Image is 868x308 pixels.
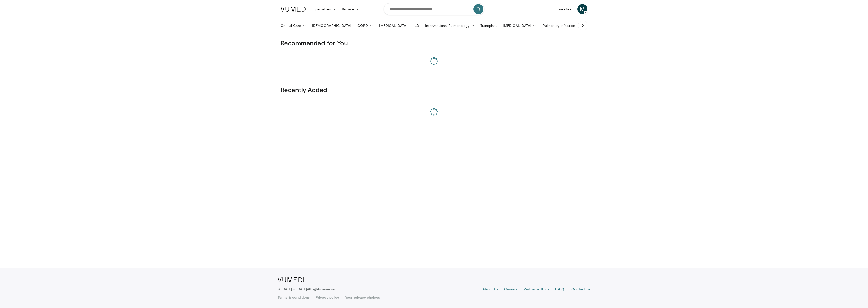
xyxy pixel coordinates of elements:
[376,20,411,31] a: [MEDICAL_DATA]
[504,287,518,293] a: Careers
[307,287,336,291] span: All rights reserved
[339,4,362,14] a: Browse
[309,20,354,31] a: [DEMOGRAPHIC_DATA]
[278,287,337,292] p: © [DATE] – [DATE]
[316,295,339,300] a: Privacy policy
[422,20,477,31] a: Interventional Pulmonology
[482,287,498,293] a: About Us
[281,86,587,94] h3: Recently Added
[384,3,484,15] input: Search topics, interventions
[278,295,310,300] a: Terms & conditions
[477,20,500,31] a: Transplant
[310,4,339,14] a: Specialties
[539,20,583,31] a: Pulmonary Infection
[577,4,587,14] a: M
[553,4,574,14] a: Favorites
[278,277,304,282] img: VuMedi Logo
[281,39,587,47] h3: Recommended for You
[500,20,539,31] a: [MEDICAL_DATA]
[345,295,380,300] a: Your privacy choices
[278,20,309,31] a: Critical Care
[555,287,565,293] a: F.A.Q.
[571,287,590,293] a: Contact us
[411,20,422,31] a: ILD
[524,287,549,293] a: Partner with us
[281,7,307,12] img: VuMedi Logo
[354,20,376,31] a: COPD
